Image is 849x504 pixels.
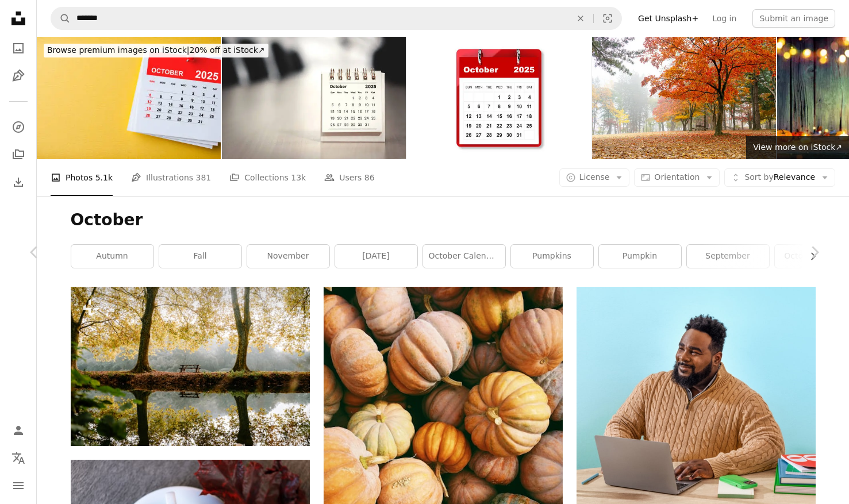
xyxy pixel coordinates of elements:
a: Download History [7,171,30,194]
a: Collections 13k [229,159,306,196]
button: Visual search [594,7,621,29]
a: [DATE] [335,245,417,268]
a: pumpkin [599,245,681,268]
span: Relevance [744,172,815,183]
img: Calendar page October of the year 2025 white color in meeting room in office. [222,37,406,159]
button: Orientation [634,168,720,187]
span: Orientation [654,172,700,182]
a: Users 86 [324,159,375,196]
div: 20% off at iStock ↗ [44,44,268,57]
img: a bench sitting in the middle of a forest next to a lake [71,287,310,446]
img: White Sticky Note With 2025 October Calendar And Red Push Pin On Blue Background [37,37,221,159]
span: 13k [291,171,306,184]
span: Browse premium images on iStock | [47,45,189,55]
a: Get Unsplash+ [631,9,705,28]
a: Next [780,197,849,307]
button: License [559,168,630,187]
button: Submit an image [752,9,835,28]
img: October 2025 calendar [407,37,591,159]
span: 381 [196,171,212,184]
a: Photos [7,37,30,60]
button: Sort byRelevance [724,168,835,187]
span: 86 [364,171,375,184]
a: a bench sitting in the middle of a forest next to a lake [71,361,310,371]
form: Find visuals sitewide [51,7,622,30]
a: Collections [7,143,30,166]
button: Menu [7,474,30,497]
a: Illustrations [7,64,30,87]
a: Log in [705,9,743,28]
a: fall [159,245,241,268]
button: Search Unsplash [51,7,71,29]
a: View more on iStock↗ [746,136,849,159]
img: autumn scenery [592,37,776,159]
span: License [579,172,610,182]
a: Illustrations 381 [131,159,211,196]
h1: October [71,210,816,230]
a: Log in / Sign up [7,419,30,442]
a: Browse premium images on iStock|20% off at iStock↗ [37,37,275,64]
button: Language [7,447,30,470]
a: october calendar [423,245,505,268]
a: Explore [7,116,30,138]
a: september [687,245,769,268]
button: Clear [568,7,593,29]
a: autumn [71,245,153,268]
span: Sort by [744,172,773,182]
a: photo of orange and green squash lot [324,441,563,451]
a: pumpkins [511,245,593,268]
a: november [247,245,329,268]
span: View more on iStock ↗ [753,143,842,152]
